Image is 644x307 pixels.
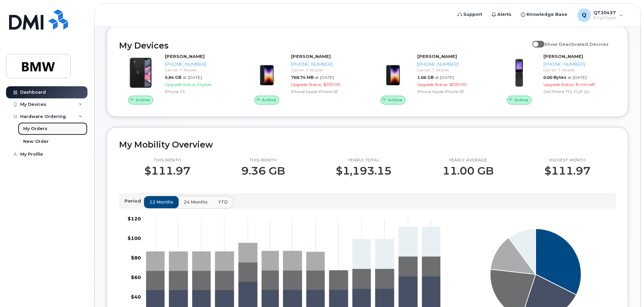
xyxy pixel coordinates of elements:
span: at [DATE] [435,75,454,80]
iframe: Messenger Launcher [615,278,639,302]
h2: My Devices [119,40,529,51]
p: This month [241,158,285,163]
span: Eligible [197,82,211,87]
tspan: $40 [131,294,141,300]
span: 768.74 MB [291,75,314,80]
span: Employee [594,15,616,21]
input: Show Deactivated Devices [532,38,538,43]
span: at [DATE] [568,75,587,80]
img: TCL-FLIP-Go-Midnight-Blue-frontimage.png [503,57,535,89]
a: Active[PERSON_NAME][PHONE_NUMBER]Carrier: T-Mobile1.06 GBat [DATE]Upgrade Status:$500.00iPhone Ap... [371,53,490,104]
div: [PHONE_NUMBER] [543,61,613,67]
span: 5.84 GB [165,75,181,80]
a: Active[PERSON_NAME][PHONE_NUMBER]Carrier: T-Mobile5.84 GBat [DATE]Upgrade Status:EligibleiPhone 11 [119,53,237,104]
strong: [PERSON_NAME] [165,54,205,59]
span: YTD [218,199,228,205]
a: Active[PERSON_NAME][PHONE_NUMBER]Carrier: T-Mobile0.00 Bytesat [DATE]Upgrade Status:8 mth leftCel... [498,53,616,104]
a: Knowledge Base [516,8,572,21]
p: 11.00 GB [442,165,494,177]
g: 864-748-5718 [353,227,440,269]
p: Yearly average [442,158,494,163]
p: Highest month [544,158,591,163]
span: Active [262,97,276,103]
div: Carrier: T-Mobile [291,67,361,73]
span: Support [463,11,482,18]
span: $500.00 [450,82,466,87]
div: iPhone Apple iPhone SE [291,89,361,94]
img: image20231002-3703462-10zne2t.jpeg [251,57,283,89]
g: 864-790-4095 [146,256,440,289]
a: Active[PERSON_NAME][PHONE_NUMBER]Carrier: T-Mobile768.74 MBat [DATE]Upgrade Status:$500.00iPhone ... [245,53,363,104]
div: iPhone 11 [165,89,235,94]
g: 864-790-4898 [146,243,325,271]
span: at [DATE] [315,75,334,80]
div: Cell Phone TCL FLIP Go [543,89,613,94]
span: Alerts [497,11,511,18]
span: 0.00 Bytes [543,75,566,80]
span: QT20437 [594,10,616,15]
p: 9.36 GB [241,165,285,177]
h2: My Mobility Overview [119,140,616,150]
p: Period [124,198,144,204]
a: Support [453,8,487,21]
div: Carrier: T-Mobile [543,67,613,73]
tspan: $60 [131,274,141,280]
span: Knowledge Base [527,11,567,18]
div: [PHONE_NUMBER] [165,61,235,67]
p: $111.97 [144,165,190,177]
p: Yearly total [336,158,392,163]
span: Q [582,11,586,19]
span: Upgrade Status: [417,82,448,87]
strong: [PERSON_NAME] [543,54,583,59]
strong: [PERSON_NAME] [291,54,331,59]
p: $1,193.15 [336,165,392,177]
span: 24 months [184,199,208,205]
div: [PHONE_NUMBER] [291,61,361,67]
span: $500.00 [323,82,340,87]
a: Alerts [487,8,516,21]
div: Carrier: T-Mobile [417,67,487,73]
span: Active [514,97,529,103]
span: 8 mth left [576,82,595,87]
div: [PHONE_NUMBER] [417,61,487,67]
img: iPhone_11.jpg [124,57,157,89]
div: Carrier: T-Mobile [165,67,235,73]
tspan: $100 [128,235,141,241]
p: $111.97 [544,165,591,177]
span: Show Deactivated Devices [544,41,609,47]
span: Active [136,97,150,103]
span: Upgrade Status: [291,82,322,87]
p: This month [144,158,190,163]
span: 1.06 GB [417,75,434,80]
img: image20231002-3703462-10zne2t.jpeg [377,57,409,89]
tspan: $80 [131,255,141,261]
div: iPhone Apple iPhone SE [417,89,487,94]
div: QT20437 [573,8,628,22]
tspan: $120 [128,216,141,222]
span: Upgrade Status: [543,82,574,87]
span: Upgrade Status: [165,82,196,87]
span: Active [388,97,402,103]
span: at [DATE] [183,75,202,80]
strong: [PERSON_NAME] [417,54,457,59]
